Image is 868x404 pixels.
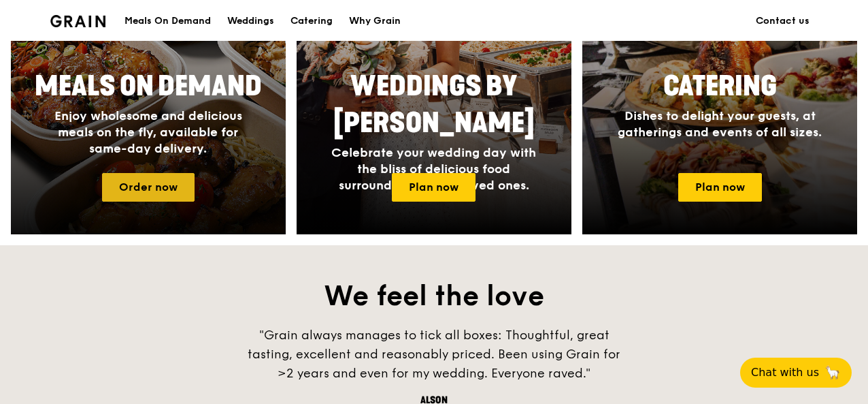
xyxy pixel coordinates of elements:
[618,108,822,140] span: Dishes to delight your guests, at gatherings and events of all sizes.
[748,1,818,42] a: Contact us
[35,70,262,103] span: Meals On Demand
[230,326,638,383] div: "Grain always manages to tick all boxes: Thoughtful, great tasting, excellent and reasonably pric...
[124,1,211,42] div: Meals On Demand
[102,173,195,202] a: Order now
[333,70,535,140] span: Weddings by [PERSON_NAME]
[740,358,852,388] button: Chat with us🦙
[54,108,242,156] span: Enjoy wholesome and delicious meals on the fly, available for same-day delivery.
[349,1,401,42] div: Why Grain
[50,15,105,27] img: Grain
[824,364,841,381] span: 🦙
[282,1,341,42] a: Catering
[219,1,282,42] a: Weddings
[392,173,475,202] a: Plan now
[290,1,333,42] div: Catering
[227,1,274,42] div: Weddings
[751,364,819,381] span: Chat with us
[331,145,536,193] span: Celebrate your wedding day with the bliss of delicious food surrounded by your loved ones.
[341,1,409,42] a: Why Grain
[663,70,777,103] span: Catering
[678,173,762,202] a: Plan now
